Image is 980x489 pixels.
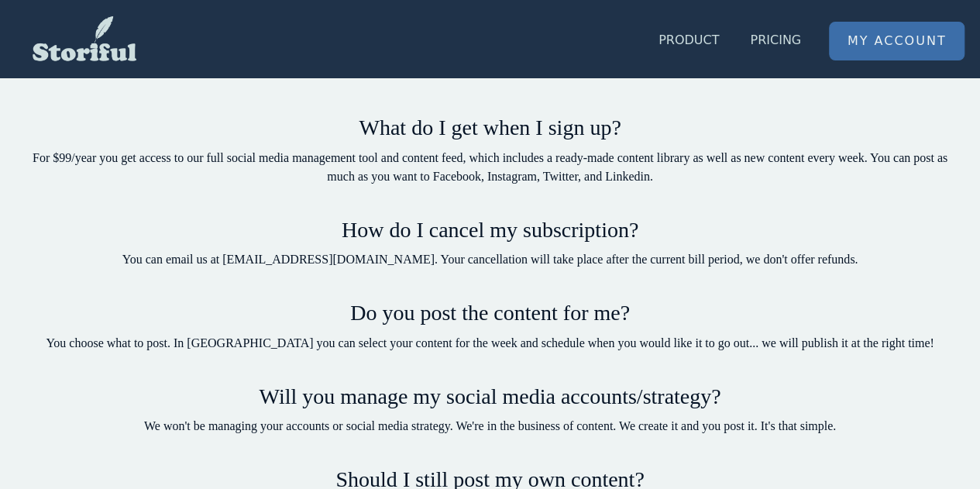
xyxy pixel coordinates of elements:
[830,22,964,60] a: My Account
[25,300,955,326] h3: Do you post the content for me?
[25,250,955,269] p: You can email us at [EMAIL_ADDRESS][DOMAIN_NAME]. Your cancellation will take place after the cur...
[31,15,138,62] img: Storiful Logo
[741,22,810,59] a: Pricing
[25,417,955,436] p: We won't be managing your accounts or social media strategy. We're in the business of content. We...
[649,22,728,59] a: Product
[25,334,955,353] p: You choose what to post. In [GEOGRAPHIC_DATA] you can select your content for the week and schedu...
[25,149,955,186] p: For $99/year you get access to our full social media management tool and content feed, which incl...
[25,115,955,141] h3: What do I get when I sign up?
[25,217,955,243] h3: How do I cancel my subscription?
[25,384,955,410] h3: Will you manage my social media accounts/strategy?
